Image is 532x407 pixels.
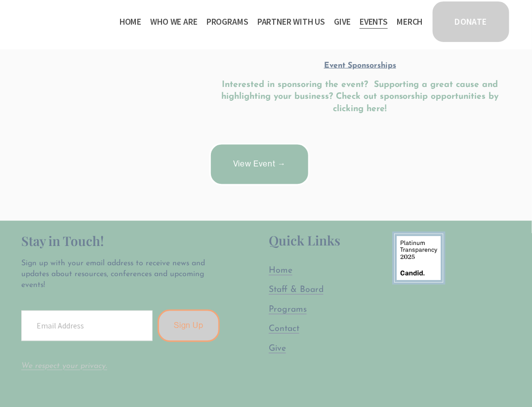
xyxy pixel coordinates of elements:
[158,310,220,342] button: Sign Up
[174,321,204,330] span: Sign Up
[324,62,396,70] u: Event Sponsorships
[269,286,324,294] span: Staff & Board
[269,343,286,356] a: Give
[269,232,340,249] span: Quick Links
[206,15,248,29] span: Programs
[120,14,141,30] a: Home
[269,345,286,353] span: Give
[151,14,198,30] a: folder dropdown
[21,258,222,291] p: Sign up with your email address to receive news and updates about resources, conferences and upco...
[360,14,388,30] a: Events
[392,232,446,285] img: 9878580
[21,363,107,370] a: We respect your privacy.
[151,15,198,29] span: Who We Are
[221,81,502,113] a: Interested in sponsoring the event? Supporting a great cause and highlighting your business? Chec...
[206,14,248,30] a: folder dropdown
[269,325,299,333] span: Contact
[334,14,351,30] a: Give
[397,14,422,30] a: Merch
[21,232,222,251] h2: Stay in Touch!
[269,267,292,275] span: Home
[269,306,307,314] span: Programs
[269,324,299,336] a: Contact
[269,285,324,297] a: Staff & Board
[269,265,292,278] a: Home
[21,311,153,341] input: Email Address
[257,14,325,30] a: folder dropdown
[257,15,325,29] span: Partner With Us
[269,304,307,317] a: Programs
[209,143,310,186] a: View Event →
